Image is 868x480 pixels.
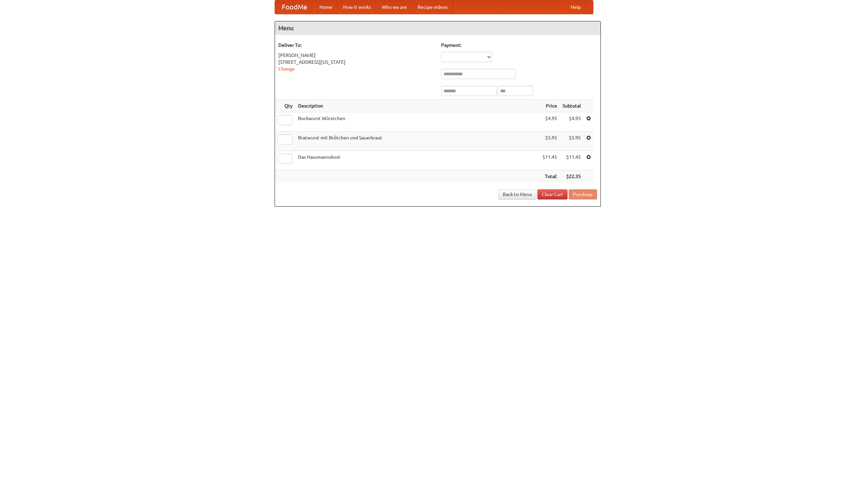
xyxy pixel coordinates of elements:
[295,100,540,112] th: Description
[560,112,584,132] td: $4.95
[537,189,568,199] a: Clear Cart
[540,132,560,151] td: $5.95
[275,21,600,35] h4: Menu
[498,189,536,199] a: Back to Menu
[278,59,434,65] div: [STREET_ADDRESS][US_STATE]
[441,42,597,49] h5: Payment:
[376,0,412,14] a: Who we are
[275,100,295,112] th: Qty
[540,100,560,112] th: Price
[560,151,584,170] td: $11.45
[278,42,434,49] h5: Deliver To:
[338,0,376,14] a: How it works
[278,52,434,59] div: [PERSON_NAME]
[295,132,540,151] td: Bratwurst mit Brötchen und Sauerkraut
[560,100,584,112] th: Subtotal
[412,0,453,14] a: Recipe videos
[540,112,560,132] td: $4.95
[295,151,540,170] td: Das Hausmannskost
[565,0,586,14] a: Help
[560,170,584,183] th: $22.35
[275,0,314,14] a: FoodMe
[278,66,295,72] a: Change
[540,151,560,170] td: $11.45
[540,170,560,183] th: Total:
[314,0,338,14] a: Home
[295,112,540,132] td: Bockwurst Würstchen
[560,132,584,151] td: $5.95
[569,189,597,199] button: Purchase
